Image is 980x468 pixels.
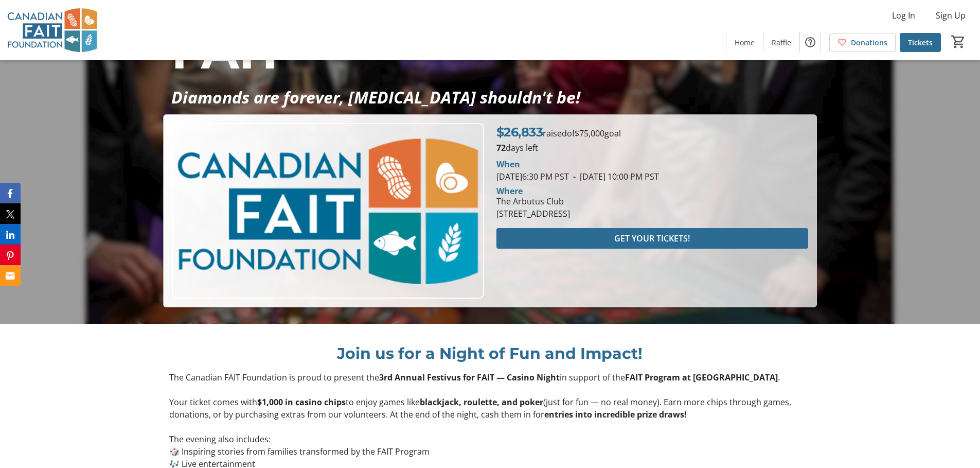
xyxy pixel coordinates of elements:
[169,445,810,458] p: 🎲 Inspiring stories from families transformed by the FAIT Program
[544,409,687,420] strong: entries into incredible prize draws!
[569,171,659,182] span: [DATE] 10:00 PM PST
[169,371,810,384] p: The Canadian FAIT Foundation is proud to present the in support of the .
[169,396,810,421] p: Your ticket comes with to enjoy games like (just for fun — no real money). Earn more chips throug...
[169,433,810,445] p: The evening also includes:
[496,207,570,220] div: [STREET_ADDRESS]
[172,123,484,299] img: Campaign CTA Media Photo
[936,9,966,22] span: Sign Up
[625,372,778,383] strong: FAIT Program at [GEOGRAPHIC_DATA]
[892,9,915,22] span: Log In
[829,33,896,52] a: Donations
[337,344,643,363] span: Join us for a Night of Fun and Impact!
[496,187,523,195] div: Where
[496,228,808,249] button: GET YOUR TICKETS!
[800,32,821,53] button: Help
[496,142,506,153] span: 72
[496,171,569,182] span: [DATE] 6:30 PM PST
[496,195,570,207] div: The Arbutus Club
[496,158,520,170] div: When
[772,37,791,48] span: Raffle
[496,123,621,142] p: raised of goal
[379,372,560,383] strong: 3rd Annual Festivus for FAIT — Casino Night
[569,171,580,182] span: -
[900,33,941,52] a: Tickets
[884,7,923,24] button: Log In
[851,37,887,48] span: Donations
[496,125,543,140] span: $26,833
[908,37,933,48] span: Tickets
[171,86,580,108] em: Diamonds are forever, [MEDICAL_DATA] shouldn't be!
[928,7,974,24] button: Sign Up
[6,4,98,56] img: Canadian FAIT Foundation's Logo
[420,396,543,408] strong: blackjack, roulette, and poker
[496,142,808,154] p: days left
[949,32,968,51] button: Cart
[257,396,346,408] strong: $1,000 in casino chips
[614,232,690,245] span: GET YOUR TICKETS!
[763,33,799,52] a: Raffle
[575,128,604,139] span: $75,000
[735,37,755,48] span: Home
[726,33,763,52] a: Home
